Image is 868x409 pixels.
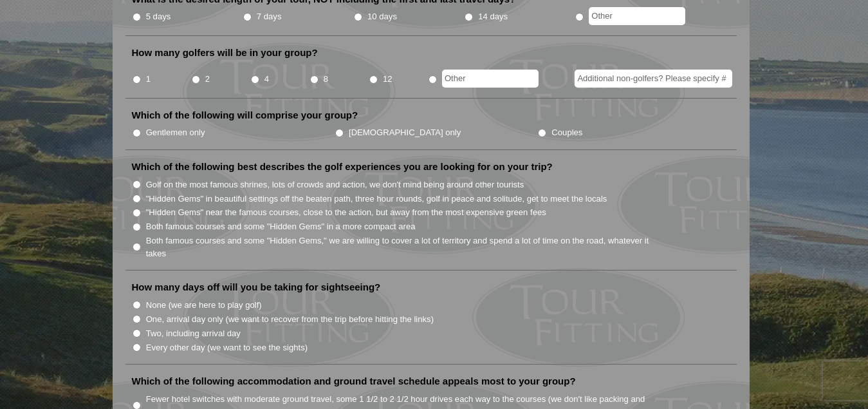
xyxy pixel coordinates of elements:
label: Two, including arrival day [146,327,241,340]
label: 1 [146,73,151,86]
label: "Hidden Gems" in beautiful settings off the beaten path, three hour rounds, golf in peace and sol... [146,193,607,205]
label: [DEMOGRAPHIC_DATA] only [349,126,461,139]
label: 8 [324,73,328,86]
label: "Hidden Gems" near the famous courses, close to the action, but away from the most expensive gree... [146,206,546,219]
label: How many days off will you be taking for sightseeing? [132,281,381,294]
label: Which of the following accommodation and ground travel schedule appeals most to your group? [132,375,576,388]
label: 5 days [146,10,171,23]
label: Couples [551,126,582,139]
input: Other [589,7,685,25]
label: How many golfers will be in your group? [132,46,318,59]
label: 12 [383,73,392,86]
label: None (we are here to play golf) [146,299,262,312]
label: 4 [264,73,269,86]
label: Which of the following best describes the golf experiences you are looking for on your trip? [132,160,553,173]
label: Gentlemen only [146,126,205,139]
label: 10 days [367,10,397,23]
label: 14 days [478,10,508,23]
input: Additional non-golfers? Please specify # [575,70,732,88]
label: Both famous courses and some "Hidden Gems," we are willing to cover a lot of territory and spend ... [146,234,663,260]
label: Which of the following will comprise your group? [132,109,358,122]
label: 2 [205,73,210,86]
input: Other [442,70,539,88]
label: 7 days [257,10,282,23]
label: Golf on the most famous shrines, lots of crowds and action, we don't mind being around other tour... [146,178,524,191]
label: Every other day (we want to see the sights) [146,341,308,354]
label: One, arrival day only (we want to recover from the trip before hitting the links) [146,313,434,326]
label: Both famous courses and some "Hidden Gems" in a more compact area [146,220,416,233]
